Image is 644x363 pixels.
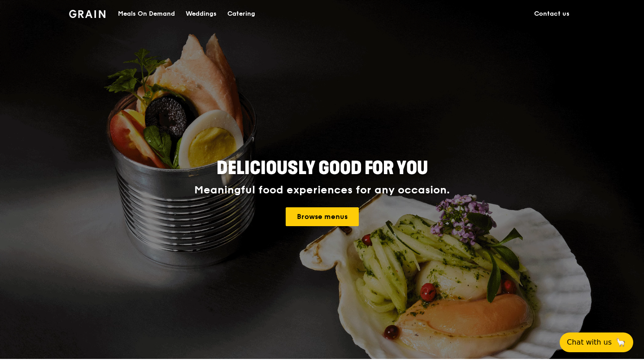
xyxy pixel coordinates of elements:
[222,0,261,27] a: Catering
[529,0,575,27] a: Contact us
[118,0,175,27] div: Meals On Demand
[217,157,428,179] span: Deliciously good for you
[69,10,105,18] img: Grain
[615,337,626,348] span: 🦙
[186,0,217,27] div: Weddings
[560,332,633,352] button: Chat with us🦙
[227,0,255,27] div: Catering
[286,207,359,226] a: Browse menus
[161,184,483,197] div: Meaningful food experiences for any occasion.
[567,337,612,348] span: Chat with us
[180,0,222,27] a: Weddings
